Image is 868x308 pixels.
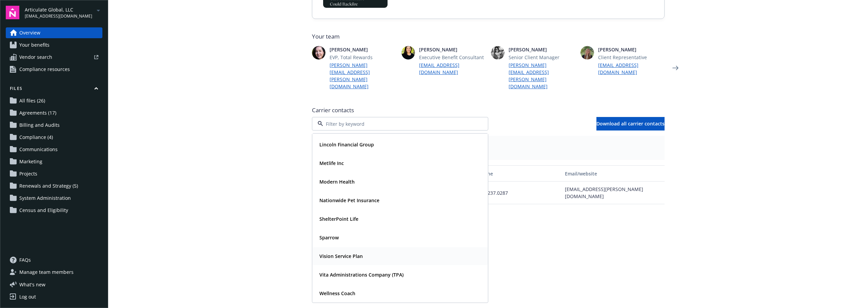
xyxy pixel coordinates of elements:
a: Marketing [6,156,102,167]
img: photo [491,46,505,60]
a: arrowDropDown [94,6,102,14]
span: EVP, Total Rewards [330,54,396,61]
span: Renewals and Strategy (5) [19,181,78,191]
a: Billing and Audits [6,120,102,131]
span: All files (26) [19,95,45,106]
strong: Nationwide Pet Insurance [319,197,379,204]
span: [EMAIL_ADDRESS][DOMAIN_NAME] [25,13,92,19]
div: Email/website [565,170,662,177]
button: Articulate Global, LLC[EMAIL_ADDRESS][DOMAIN_NAME]arrowDropDown [25,6,102,19]
span: Compliance resources [19,64,70,75]
a: Next [670,63,681,73]
input: Filter by keyword [323,120,474,127]
span: Billing and Audits [19,120,60,131]
a: Census and Eligibility [6,205,102,216]
span: [PERSON_NAME] [598,46,665,53]
img: navigator-logo.svg [6,6,19,19]
strong: Modern Health [319,179,355,185]
div: 515.237.0287 [475,182,562,204]
span: Download all carrier contacts [596,120,665,127]
span: Legal Services - (19035) [317,147,659,155]
div: Phone [478,170,559,177]
span: Your team [312,32,665,41]
button: Download all carrier contacts [596,117,665,131]
strong: ShelterPoint Life [319,216,358,222]
span: System Administration [19,193,71,204]
span: Census and Eligibility [19,205,68,216]
a: Compliance resources [6,64,102,75]
span: Your benefits [19,40,50,50]
a: [PERSON_NAME][EMAIL_ADDRESS][PERSON_NAME][DOMAIN_NAME] [330,62,396,90]
a: System Administration [6,193,102,204]
a: Manage team members [6,267,102,278]
strong: Lincoln Financial Group [319,141,374,148]
span: Articulate Global, LLC [25,6,92,13]
strong: Metlife Inc [319,160,344,166]
strong: Wellness Coach [319,290,355,297]
span: Client Representative [598,54,665,61]
a: Your benefits [6,40,102,50]
a: Overview [6,27,102,38]
a: Projects [6,168,102,179]
span: Executive Benefit Consultant [419,54,486,61]
a: Agreements (17) [6,108,102,118]
a: Communications [6,144,102,155]
strong: Vision Service Plan [319,253,363,259]
span: Carrier contacts [312,106,665,114]
a: [EMAIL_ADDRESS][DOMAIN_NAME] [419,62,486,76]
span: Senior Client Manager [509,54,575,61]
button: Phone [475,165,562,182]
span: Communications [19,144,58,155]
span: Vendor search [19,52,52,63]
span: Compliance (4) [19,132,53,143]
span: [PERSON_NAME] [419,46,486,53]
strong: Sparrow [319,234,339,241]
button: Files [6,86,102,94]
span: Agreements (17) [19,108,56,118]
a: FAQs [6,255,102,265]
strong: Vita Administrations Company (TPA) [319,271,403,278]
span: What ' s new [19,281,45,288]
button: What's new [6,281,56,288]
a: [EMAIL_ADDRESS][DOMAIN_NAME] [598,62,665,76]
span: Marketing [19,156,42,167]
img: photo [580,46,594,60]
img: photo [401,46,415,60]
div: [EMAIL_ADDRESS][PERSON_NAME][DOMAIN_NAME] [562,182,664,204]
span: Projects [19,168,37,179]
span: Plan types [317,141,659,147]
span: [PERSON_NAME] [330,46,396,53]
span: FAQs [19,255,31,265]
a: Renewals and Strategy (5) [6,181,102,191]
button: Email/website [562,165,664,182]
div: Log out [19,291,36,302]
a: Vendor search [6,52,102,63]
a: All files (26) [6,95,102,106]
span: [PERSON_NAME] [509,46,575,53]
span: Overview [19,27,40,38]
a: Compliance (4) [6,132,102,143]
img: photo [312,46,325,60]
a: [PERSON_NAME][EMAIL_ADDRESS][PERSON_NAME][DOMAIN_NAME] [509,62,575,90]
span: Manage team members [19,267,74,278]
